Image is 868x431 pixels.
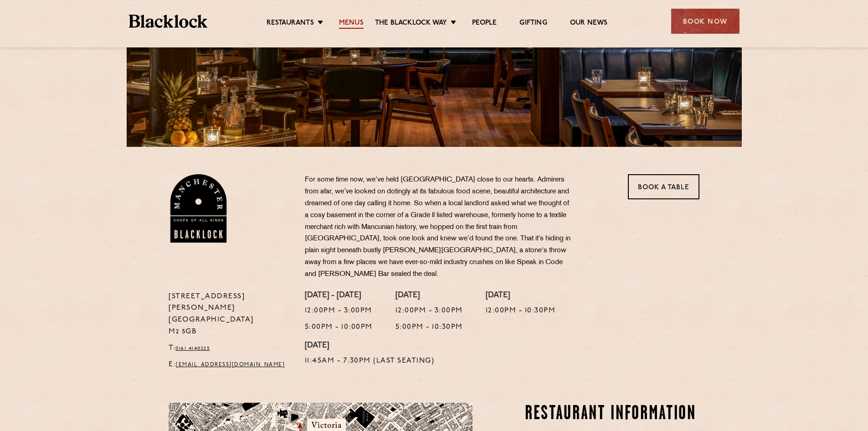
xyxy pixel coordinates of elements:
p: For some time now, we’ve held [GEOGRAPHIC_DATA] close to our hearts. Admirers from afar, we’ve lo... [305,174,574,280]
p: [STREET_ADDRESS][PERSON_NAME] [GEOGRAPHIC_DATA] M2 5GB [169,291,291,338]
a: Our News [570,19,608,29]
a: People [472,19,497,29]
a: Gifting [519,19,547,29]
p: 12:00pm - 3:00pm [395,305,463,317]
img: BL_Textured_Logo-footer-cropped.svg [129,15,208,28]
a: Restaurants [267,19,314,29]
h4: [DATE] [305,341,435,351]
img: BL_Manchester_Logo-bleed.png [169,174,228,243]
a: The Blacklock Way [375,19,447,29]
p: 11:45am - 7:30pm (Last Seating) [305,355,435,367]
h4: [DATE] [395,291,463,301]
a: Menus [339,19,364,29]
a: 0161 4140225 [175,346,210,351]
h2: Restaurant Information [525,403,699,426]
h4: [DATE] [486,291,556,301]
p: 12:00pm - 3:00pm [305,305,373,317]
p: T: [169,343,291,354]
p: E: [169,359,291,371]
div: Book Now [671,9,740,34]
h4: [DATE] - [DATE] [305,291,373,301]
p: 5:00pm - 10:00pm [305,322,373,333]
p: 5:00pm - 10:30pm [395,322,463,333]
p: 12:00pm - 10:30pm [486,305,556,317]
a: [EMAIL_ADDRESS][DOMAIN_NAME] [176,362,285,368]
a: Book a Table [628,174,699,199]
